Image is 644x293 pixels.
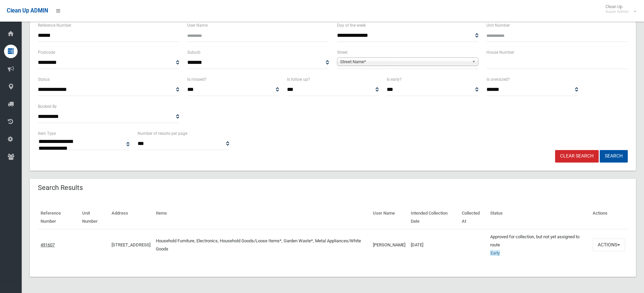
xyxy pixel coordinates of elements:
[38,103,57,110] label: Booked By
[602,4,636,14] span: Clean Up
[408,229,459,261] td: [DATE]
[7,7,48,14] span: Clean Up ADMIN
[605,9,629,14] small: Super Admin
[38,206,79,229] th: Reference Number
[387,76,402,83] label: Is early?
[287,76,310,83] label: Is follow up?
[153,229,370,261] td: Household Furniture, Electronics, Household Goods/Loose Items*, Garden Waste*, Metal Appliances/W...
[459,206,487,229] th: Collected At
[408,206,459,229] th: Intended Collection Date
[187,22,208,29] label: User Name
[79,206,109,229] th: Unit Number
[370,229,408,261] td: [PERSON_NAME]
[487,206,590,229] th: Status
[337,49,348,56] label: Street
[38,130,56,137] label: Item Type
[187,49,200,56] label: Suburb
[340,58,469,66] span: Street Name*
[370,206,408,229] th: User Name
[109,206,153,229] th: Address
[486,76,510,83] label: Is oversized?
[555,150,599,163] a: Clear Search
[38,49,55,56] label: Postcode
[490,250,500,256] span: Early
[30,181,91,194] header: Search Results
[38,22,71,29] label: Reference Number
[486,49,514,56] label: House Number
[337,22,366,29] label: Day of the week
[187,76,207,83] label: Is missed?
[138,130,187,137] label: Number of results per page
[487,229,590,261] td: Approved for collection, but not yet assigned to route
[593,239,625,251] button: Actions
[600,150,628,163] button: Search
[41,242,55,247] a: 491607
[112,242,150,247] a: [STREET_ADDRESS]
[590,206,628,229] th: Actions
[38,76,50,83] label: Status
[153,206,370,229] th: Items
[486,22,510,29] label: Unit Number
